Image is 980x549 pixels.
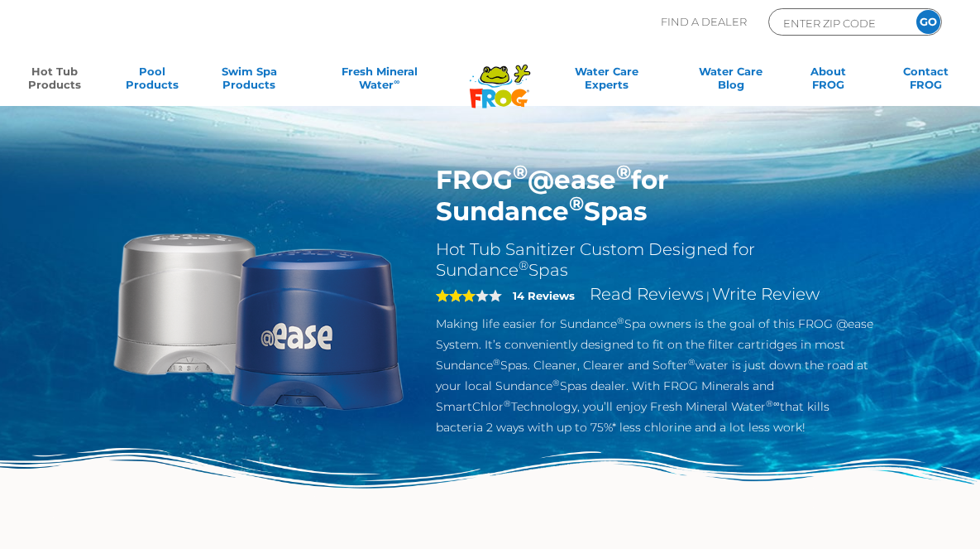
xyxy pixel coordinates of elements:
a: Fresh MineralWater∞ [308,65,450,98]
a: Read Reviews [590,284,704,304]
sup: ® [552,378,560,388]
a: AboutFROG [791,65,867,98]
img: Frog Products Logo [461,43,539,108]
a: Write Review [712,284,820,304]
a: Hot TubProducts [17,65,93,98]
p: Find A Dealer [661,8,747,36]
h1: FROG @ease for Sundance Spas [436,164,875,227]
span: | [706,289,710,302]
sup: ® [616,160,631,184]
input: GO [916,10,940,34]
sup: ® [569,191,584,215]
sup: ® [688,357,696,368]
sup: ® [617,315,624,326]
strong: 14 Reviews [513,289,575,302]
h2: Hot Tub Sanitizer Custom Designed for Sundance Spas [436,239,875,281]
a: Water CareExperts [543,65,672,98]
a: Swim SpaProducts [212,65,288,98]
sup: ® [493,357,500,368]
p: Making life easier for Sundance Spa owners is the goal of this FROG @ease System. It’s convenient... [436,314,875,438]
a: PoolProducts [114,65,190,98]
span: 3 [436,289,476,302]
sup: ® [519,258,528,273]
a: Water CareBlog [693,65,769,98]
sup: ® [504,398,511,409]
sup: ∞ [394,77,399,86]
a: ContactFROG [887,65,963,98]
sup: ® [513,160,528,184]
img: Sundance-cartridges-2.png [105,164,412,471]
sup: ®∞ [766,398,780,409]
